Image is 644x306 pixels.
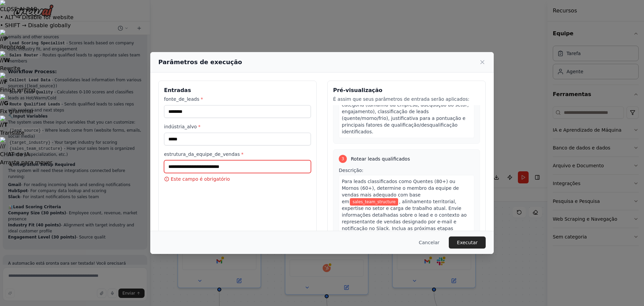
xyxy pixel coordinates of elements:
[414,236,445,249] button: Cancelar
[457,240,478,245] font: Executar
[419,240,440,245] font: Cancelar
[4,143,5,149] font: /
[350,198,398,206] span: Variável: sales_team_structure
[339,168,364,173] font: Descrição:
[353,200,395,204] font: sales_team_structure
[171,176,230,182] font: Este campo é obrigatório
[342,179,459,204] font: Para leads classificados como Quentes (80+) ou Mornos (60+), determine o membro da equipe de vend...
[342,199,467,251] font: , alinhamento territorial, expertise no setor e carga de trabalho atual. Envie informações detalh...
[449,236,486,249] button: Executar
